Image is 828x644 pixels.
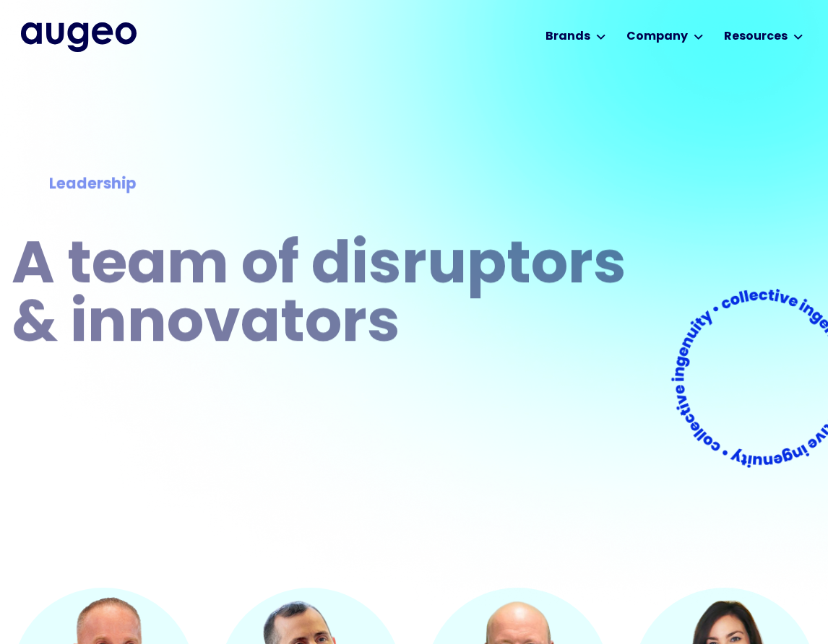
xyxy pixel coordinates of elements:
[21,22,137,51] a: home
[21,22,137,51] img: Augeo's full logo in midnight blue.
[49,173,598,196] div: Leadership
[12,238,636,355] h1: A team of disruptors & innovators
[545,28,590,45] div: Brands
[626,28,688,45] div: Company
[724,28,788,45] div: Resources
